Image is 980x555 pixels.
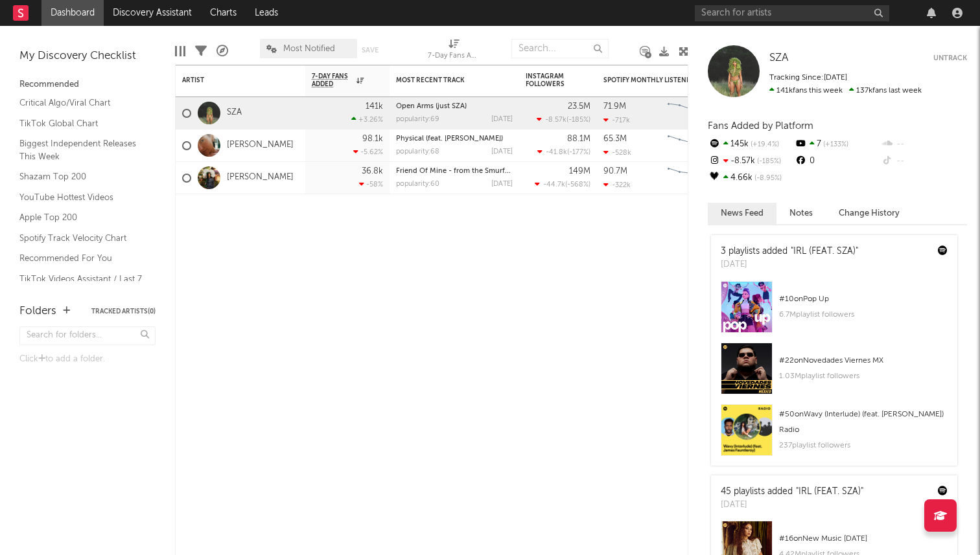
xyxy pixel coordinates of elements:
[779,353,948,368] div: # 22 on Novedades Viernes MX
[396,135,513,142] div: Physical (feat. Troye Sivan)
[721,258,858,271] div: [DATE]
[769,74,847,82] span: Tracking Since: [DATE]
[567,135,590,143] div: 88.1M
[216,32,228,70] div: A&R Pipeline
[537,115,590,124] div: ( )
[19,352,156,367] div: Click to add a folder.
[535,180,590,188] div: ( )
[19,190,143,205] a: YouTube Hottest Videos
[19,77,156,93] div: Recommended
[19,96,143,110] a: Critical Algo/Viral Chart
[821,141,848,148] span: +133 %
[396,168,513,175] div: Friend Of Mine - from the Smurfs Movie Soundtrack
[567,181,589,188] span: -568 %
[826,203,913,224] button: Change History
[721,245,858,258] div: 3 playlists added
[19,117,143,131] a: TikTok Global Chart
[603,167,627,176] div: 90.7M
[227,140,294,151] a: [PERSON_NAME]
[796,487,863,496] a: "IRL (FEAT. SZA)"
[794,153,880,170] div: 0
[19,231,143,245] a: Spotify Track Velocity Chart
[428,32,480,70] div: 7-Day Fans Added (7-Day Fans Added)
[708,170,794,187] div: 4.66k
[312,73,353,88] span: 7-Day Fans Added
[662,97,720,130] svg: Chart title
[603,116,630,124] div: -717k
[755,158,781,165] span: -185 %
[752,175,782,182] span: -8.95 %
[545,117,566,124] span: -8.57k
[881,136,967,153] div: --
[396,76,493,84] div: Most Recent Track
[769,87,843,95] span: 141k fans this week
[603,76,701,84] div: Spotify Monthly Listeners
[711,343,957,404] a: #22onNovedades Viernes MX1.03Mplaylist followers
[19,49,156,64] div: My Discovery Checklist
[779,407,948,438] div: # 50 on Wavy (Interlude) (feat. [PERSON_NAME]) Radio
[779,438,948,453] div: 237 playlist followers
[721,485,863,499] div: 45 playlists added
[769,52,788,65] a: SZA
[779,291,948,307] div: # 10 on Pop Up
[546,149,567,156] span: -41.8k
[362,47,379,54] button: Save
[353,148,383,156] div: -5.62 %
[175,32,185,70] div: Edit Columns
[662,130,720,162] svg: Chart title
[491,181,513,188] div: [DATE]
[708,136,794,153] div: 145k
[543,181,565,188] span: -44.7k
[91,308,156,315] button: Tracked Artists(0)
[396,148,439,155] div: popularity: 68
[511,39,609,58] input: Search...
[283,45,335,53] span: Most Notified
[721,499,863,512] div: [DATE]
[695,5,889,21] input: Search for artists
[708,203,776,224] button: News Feed
[19,304,56,319] div: Folders
[396,181,439,188] div: popularity: 60
[537,148,590,156] div: ( )
[568,117,589,124] span: -185 %
[794,136,880,153] div: 7
[603,181,631,189] div: -322k
[362,135,383,143] div: 98.1k
[708,121,813,131] span: Fans Added by Platform
[19,170,143,184] a: Shazam Top 200
[396,103,467,110] a: Open Arms (just SZA)
[749,141,779,148] span: +19.4 %
[19,251,143,266] a: Recommended For You
[526,73,571,88] div: Instagram Followers
[19,137,143,163] a: Biggest Independent Releases This Week
[19,272,143,299] a: TikTok Videos Assistant / Last 7 Days - Top
[19,326,156,345] input: Search for folders...
[881,153,967,170] div: --
[791,247,858,256] a: "IRL (FEAT. SZA)"
[182,76,279,84] div: Artist
[195,32,207,70] div: Filters
[362,167,383,176] div: 36.8k
[227,172,294,183] a: [PERSON_NAME]
[491,116,513,123] div: [DATE]
[396,103,513,110] div: Open Arms (just SZA)
[776,203,826,224] button: Notes
[933,52,967,65] button: Untrack
[366,102,383,111] div: 141k
[711,404,957,466] a: #50onWavy (Interlude) (feat. [PERSON_NAME]) Radio237playlist followers
[711,281,957,343] a: #10onPop Up6.7Mplaylist followers
[603,135,627,143] div: 65.3M
[396,135,503,142] a: Physical (feat. [PERSON_NAME])
[351,115,383,124] div: +3.26 %
[779,307,948,323] div: 6.7M playlist followers
[396,168,572,175] a: Friend Of Mine - from the Smurfs Movie Soundtrack
[662,162,720,194] svg: Chart title
[603,102,626,111] div: 71.9M
[769,52,788,63] span: SZA
[569,149,589,156] span: -177 %
[708,153,794,170] div: -8.57k
[569,167,590,176] div: 149M
[227,108,242,119] a: SZA
[359,180,383,188] div: -58 %
[603,148,631,157] div: -528k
